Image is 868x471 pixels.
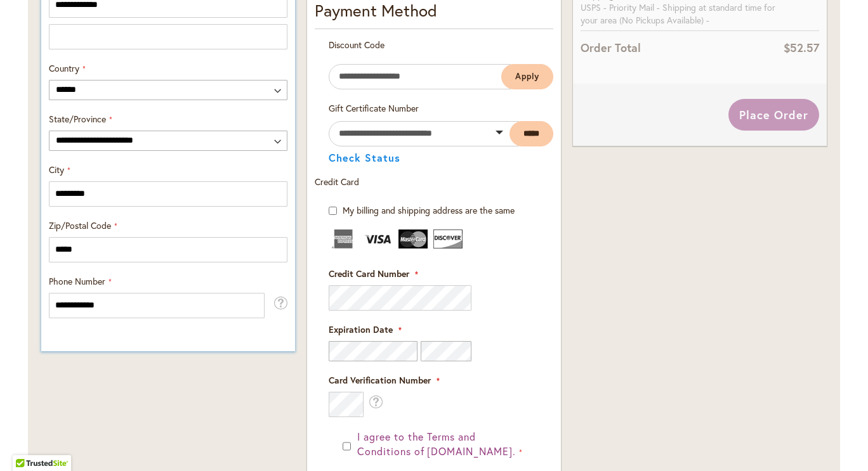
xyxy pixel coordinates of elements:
[10,426,45,461] iframe: Launch Accessibility Center
[329,102,419,114] span: Gift Certificate Number
[329,153,400,163] button: Check Status
[49,219,111,231] span: Zip/Postal Code
[49,164,64,176] span: City
[49,275,105,287] span: Phone Number
[329,39,385,51] span: Discount Code
[49,113,106,125] span: State/Province
[49,62,79,74] span: Country
[501,64,553,89] button: Apply
[515,71,539,82] span: Apply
